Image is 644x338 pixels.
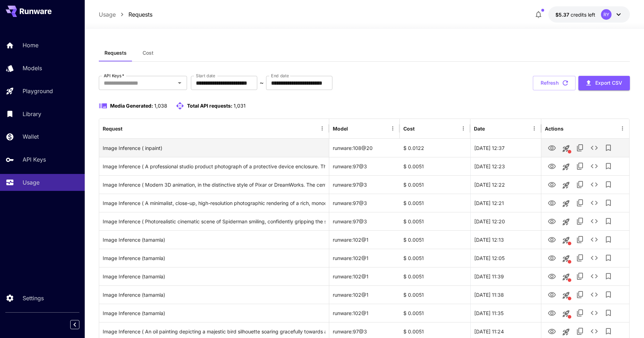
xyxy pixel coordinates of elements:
button: Refresh [533,76,576,90]
div: runware:97@3 [329,175,400,194]
div: $ 0.0051 [400,212,470,230]
div: runware:102@1 [329,285,400,304]
button: View [545,287,559,302]
div: runware:97@3 [329,194,400,212]
p: API Keys [23,155,46,164]
button: Sort [123,123,133,133]
div: runware:97@3 [329,212,400,230]
div: Collapse sidebar [76,318,85,331]
span: 1,031 [234,103,246,109]
p: Playground [23,87,53,95]
button: See details [587,251,601,265]
span: $5.37 [555,12,571,18]
button: Add to library [601,233,615,247]
button: Launch in playground [559,178,573,192]
div: Click to copy prompt [103,249,325,267]
div: Click to copy prompt [103,212,325,230]
button: Add to library [601,214,615,228]
div: 27 Sep, 2025 12:37 [470,139,541,157]
button: Add to library [601,196,615,210]
div: Click to copy prompt [103,286,325,304]
div: Click to copy prompt [103,304,325,322]
button: View [545,177,559,192]
div: $ 0.0122 [400,139,470,157]
a: Requests [128,10,152,19]
button: This request includes a reference image. Clicking this will load all other parameters, but for pr... [559,141,573,156]
button: See details [587,159,601,173]
button: Copy TaskUUID [573,196,587,210]
button: View [545,269,559,283]
button: See details [587,288,601,302]
a: Usage [99,10,116,19]
div: Request [103,126,122,132]
div: runware:102@1 [329,304,400,322]
p: ~ [260,79,264,87]
button: Add to library [601,288,615,302]
div: 27 Sep, 2025 12:05 [470,249,541,267]
button: See details [587,177,601,192]
button: View [545,195,559,210]
div: runware:108@20 [329,139,400,157]
p: Home [23,41,38,49]
button: Copy TaskUUID [573,214,587,228]
button: Menu [618,123,627,133]
div: Click to copy prompt [103,231,325,249]
button: View [545,232,559,247]
button: Copy TaskUUID [573,251,587,265]
label: API Keys [104,73,124,79]
button: Menu [458,123,468,133]
div: runware:97@3 [329,157,400,175]
div: Click to copy prompt [103,157,325,175]
p: Wallet [23,132,39,141]
button: This request includes a reference image. Clicking this will load all other parameters, but for pr... [559,270,573,284]
button: $5.37366RY [548,6,630,23]
button: Export CSV [578,76,630,90]
span: Total API requests: [187,103,233,109]
div: Click to copy prompt [103,139,325,157]
button: Collapse sidebar [70,320,79,329]
div: Date [474,126,485,132]
button: Launch in playground [559,197,573,211]
button: Copy TaskUUID [573,269,587,283]
button: See details [587,141,601,155]
div: $ 0.0051 [400,157,470,175]
button: Copy TaskUUID [573,306,587,320]
button: Copy TaskUUID [573,141,587,155]
button: See details [587,306,601,320]
label: Start date [196,73,215,79]
span: Cost [143,50,154,56]
div: Click to copy prompt [103,194,325,212]
button: Menu [529,123,539,133]
button: Open [175,78,185,88]
div: runware:102@1 [329,267,400,285]
button: View [545,214,559,228]
div: $ 0.0051 [400,230,470,249]
div: $ 0.0051 [400,285,470,304]
div: $5.37366 [555,11,595,18]
button: Menu [388,123,398,133]
div: $ 0.0051 [400,304,470,322]
button: View [545,306,559,320]
button: Add to library [601,141,615,155]
div: $ 0.0051 [400,194,470,212]
button: Launch in playground [559,215,573,229]
button: See details [587,196,601,210]
button: Sort [486,123,495,133]
p: Models [23,64,42,72]
div: RY [601,9,612,20]
button: Menu [317,123,327,133]
div: 27 Sep, 2025 12:21 [470,194,541,212]
div: $ 0.0051 [400,175,470,194]
button: Copy TaskUUID [573,233,587,247]
button: View [545,140,559,155]
div: Actions [545,126,564,132]
button: View [545,251,559,265]
div: Cost [403,126,415,132]
button: View [545,159,559,173]
button: See details [587,269,601,283]
div: 27 Sep, 2025 12:22 [470,175,541,194]
span: Media Generated: [110,103,153,109]
div: runware:102@1 [329,249,400,267]
div: 27 Sep, 2025 12:23 [470,157,541,175]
